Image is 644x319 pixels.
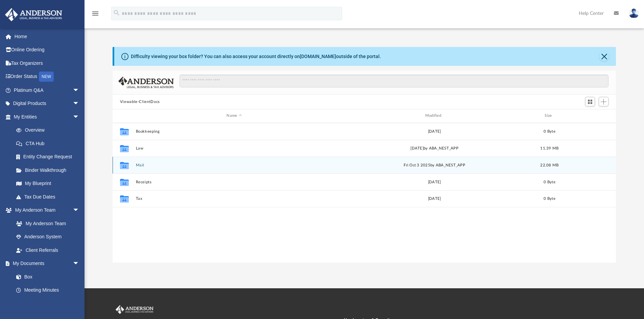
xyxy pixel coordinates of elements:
span: arrow_drop_down [73,257,86,271]
img: User Pic [629,8,639,18]
a: Overview [9,124,90,137]
button: Bookkeeping [136,129,333,134]
a: My Documentsarrow_drop_down [5,257,86,270]
div: [DATE] by ABA_NEST_APP [336,145,533,151]
a: My Anderson Teamarrow_drop_down [5,204,86,217]
button: Mail [136,163,333,167]
a: Order StatusNEW [5,70,90,84]
div: Modified [336,113,533,119]
div: id [566,113,613,119]
a: Anderson System [9,230,86,244]
div: grid [113,123,616,263]
a: Tax Organizers [5,56,90,70]
a: Meeting Minutes [9,284,86,297]
a: Box [9,270,83,284]
span: arrow_drop_down [73,204,86,217]
button: Law [136,146,333,151]
a: Platinum Q&Aarrow_drop_down [5,83,90,97]
div: Fri Oct 3 2025 by ABA_NEST_APP [336,162,533,168]
i: menu [91,9,99,18]
button: Tax [136,196,333,201]
a: [DOMAIN_NAME] [300,54,336,59]
img: Anderson Advisors Platinum Portal [3,8,64,21]
div: Name [135,113,333,119]
a: Entity Change Request [9,150,90,164]
div: [DATE] [336,196,533,202]
a: My Blueprint [9,177,86,190]
div: id [116,113,133,119]
a: Tax Due Dates [9,190,90,204]
div: NEW [39,72,54,82]
input: Search files and folders [180,75,609,87]
button: Viewable-ClientDocs [120,99,160,105]
div: Size [536,113,563,119]
div: [DATE] [336,179,533,185]
span: 22.08 MB [540,163,558,167]
a: My Anderson Team [9,217,83,230]
a: Client Referrals [9,243,86,257]
i: search [113,9,120,17]
span: arrow_drop_down [73,83,86,97]
span: 0 Byte [544,180,555,184]
a: My Entitiesarrow_drop_down [5,110,90,124]
a: Digital Productsarrow_drop_down [5,97,90,110]
span: 0 Byte [544,197,555,201]
a: menu [91,13,99,18]
img: Anderson Advisors Platinum Portal [114,305,155,314]
button: Close [599,52,609,61]
span: 11.39 MB [540,146,558,150]
a: CTA Hub [9,137,90,150]
span: arrow_drop_down [73,110,86,124]
span: 0 Byte [544,129,555,133]
a: Online Ordering [5,43,90,57]
button: Receipts [136,180,333,184]
div: [DATE] [336,128,533,134]
button: Switch to Grid View [585,97,595,106]
button: Add [599,97,609,106]
a: Home [5,30,90,43]
span: arrow_drop_down [73,97,86,111]
a: Binder Walkthrough [9,163,90,177]
div: Difficulty viewing your box folder? You can also access your account directly on outside of the p... [131,53,381,60]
